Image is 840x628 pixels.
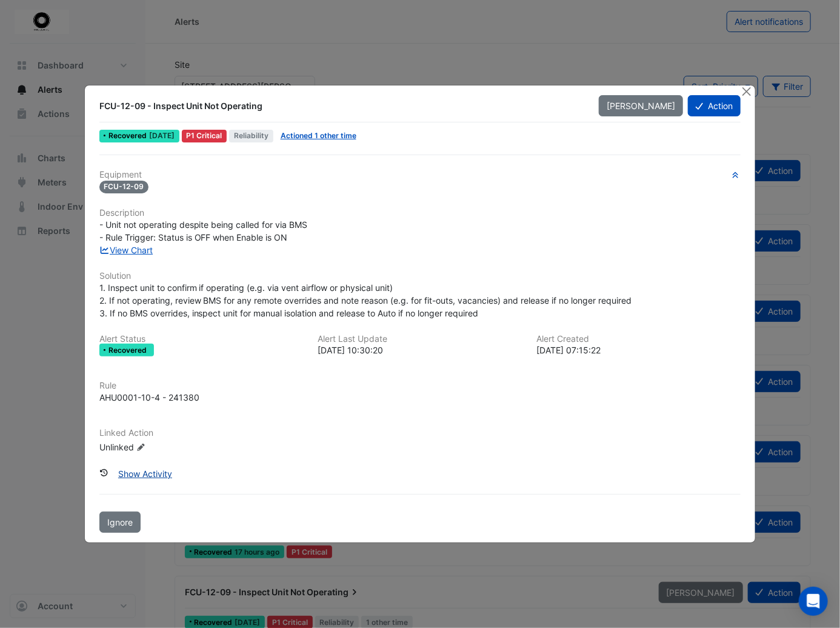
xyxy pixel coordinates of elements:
[149,131,175,140] span: Tue 30-Sep-2025 10:30 AEST
[318,334,522,344] h6: Alert Last Update
[108,347,149,354] span: Recovered
[136,443,145,452] fa-icon: Edit Linked Action
[110,463,180,484] button: Show Activity
[99,334,304,344] h6: Alert Status
[536,344,741,356] div: [DATE] 07:15:22
[99,170,741,180] h6: Equipment
[799,587,828,616] div: Open Intercom Messenger
[99,219,308,242] span: - Unit not operating despite being called for via BMS - Rule Trigger: Status is OFF when Enable i...
[99,441,245,453] div: Unlinked
[99,181,149,193] span: FCU-12-09
[318,344,522,356] div: [DATE] 10:30:20
[107,517,133,527] span: Ignore
[229,130,273,142] span: Reliability
[99,208,741,218] h6: Description
[99,100,585,112] div: FCU-12-09 - Inspect Unit Not Operating
[99,282,632,318] span: 1. Inspect unit to confirm if operating (e.g. via vent airflow or physical unit) 2. If not operat...
[99,512,141,533] button: Ignore
[599,95,683,116] button: [PERSON_NAME]
[108,132,149,139] span: Recovered
[740,85,753,98] button: Close
[99,271,741,281] h6: Solution
[99,245,153,255] a: View Chart
[688,95,741,116] button: Action
[281,131,356,140] a: Actioned 1 other time
[99,391,199,404] div: AHU0001-10-4 - 241380
[182,130,227,142] div: P1 Critical
[536,334,741,344] h6: Alert Created
[607,101,675,111] span: [PERSON_NAME]
[99,381,741,391] h6: Rule
[99,428,741,438] h6: Linked Action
